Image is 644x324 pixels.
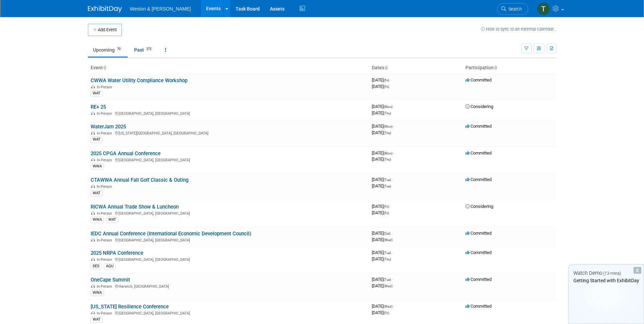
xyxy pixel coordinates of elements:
[392,277,393,282] span: -
[91,210,366,216] div: [GEOGRAPHIC_DATA], [GEOGRAPHIC_DATA]
[91,317,103,323] div: WAT
[463,62,556,74] th: Participation
[372,150,394,156] span: [DATE]
[372,124,394,129] span: [DATE]
[91,110,366,116] div: [GEOGRAPHIC_DATA], [GEOGRAPHIC_DATA]
[494,65,497,70] a: Sort by Participation Type
[91,137,103,143] div: WAT
[144,47,153,52] span: 272
[115,47,123,52] span: 70
[384,85,389,89] span: (Fri)
[537,2,550,15] img: Timothy Sheehan
[465,177,492,182] span: Committed
[384,311,389,315] span: (Fri)
[393,104,394,109] span: -
[104,263,115,269] div: AQU
[91,190,103,196] div: WAT
[372,183,391,188] span: [DATE]
[569,277,644,284] div: Getting Started with ExhibitDay
[384,151,392,155] span: (Mon)
[391,231,392,236] span: -
[88,6,122,13] img: ExhibitDay
[497,3,528,15] a: Search
[372,231,392,236] span: [DATE]
[97,284,114,289] span: In-Person
[97,85,114,89] span: In-Person
[384,238,392,242] span: (Wed)
[91,263,102,269] div: DES
[91,157,366,162] div: [GEOGRAPHIC_DATA], [GEOGRAPHIC_DATA]
[91,104,106,110] a: RE+ 25
[372,310,389,315] span: [DATE]
[130,6,191,12] span: Weston & [PERSON_NAME]
[384,205,389,209] span: (Fri)
[97,211,114,216] span: In-Person
[88,24,122,36] button: Add Event
[465,77,492,83] span: Committed
[384,178,391,182] span: (Tue)
[91,250,143,256] a: 2025 NRPA Conference
[97,111,114,116] span: In-Person
[384,251,391,255] span: (Tue)
[372,283,392,288] span: [DATE]
[91,177,188,183] a: CTAWWA Annual Fall Golf Classic & Outing
[465,104,493,109] span: Considering
[88,43,128,56] a: Upcoming70
[91,111,95,115] img: In-Person Event
[91,90,103,96] div: WAT
[91,231,251,237] a: IEDC Annual Conference (International Economic Development Council)
[91,283,366,289] div: Harwich, [GEOGRAPHIC_DATA]
[384,105,392,109] span: (Mon)
[91,311,95,314] img: In-Person Event
[91,184,95,188] img: In-Person Event
[384,278,391,282] span: (Tue)
[633,267,641,274] div: Dismiss
[393,150,394,156] span: -
[91,150,161,157] a: 2025 CPGA Annual Conference
[91,290,104,296] div: WWA
[97,131,114,136] span: In-Person
[372,110,391,115] span: [DATE]
[372,177,393,182] span: [DATE]
[390,204,391,209] span: -
[91,304,169,310] a: [US_STATE] Resilience Conference
[384,257,391,261] span: (Thu)
[91,204,179,210] a: RICWA Annual Trade Show & Luncheon
[465,124,492,129] span: Committed
[390,77,391,83] span: -
[481,26,556,32] a: How to sync to an external calendar...
[91,238,95,241] img: In-Person Event
[384,158,391,161] span: (Thu)
[91,77,187,84] a: CWWA Water Utility Compliance Workshop
[465,150,492,156] span: Committed
[372,204,391,209] span: [DATE]
[91,130,366,136] div: [US_STATE][GEOGRAPHIC_DATA], [GEOGRAPHIC_DATA]
[106,217,118,223] div: WAT
[393,304,394,309] span: -
[384,211,389,215] span: (Fri)
[465,204,493,209] span: Considering
[97,238,114,242] span: In-Person
[384,131,391,135] span: (Thu)
[384,125,392,128] span: (Mon)
[91,310,366,316] div: [GEOGRAPHIC_DATA], [GEOGRAPHIC_DATA]
[384,305,392,308] span: (Wed)
[384,78,389,82] span: (Fri)
[91,211,95,215] img: In-Person Event
[372,210,389,215] span: [DATE]
[91,124,126,130] a: WaterJam 2025
[372,84,389,89] span: [DATE]
[506,6,522,12] span: Search
[103,65,106,70] a: Sort by Event Name
[88,62,369,74] th: Event
[91,284,95,288] img: In-Person Event
[372,277,393,282] span: [DATE]
[97,184,114,189] span: In-Person
[384,111,391,115] span: (Thu)
[393,124,394,129] span: -
[569,270,644,277] div: Watch Demo
[91,85,95,88] img: In-Person Event
[465,277,492,282] span: Committed
[465,231,492,236] span: Committed
[91,256,366,262] div: [GEOGRAPHIC_DATA], [GEOGRAPHIC_DATA]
